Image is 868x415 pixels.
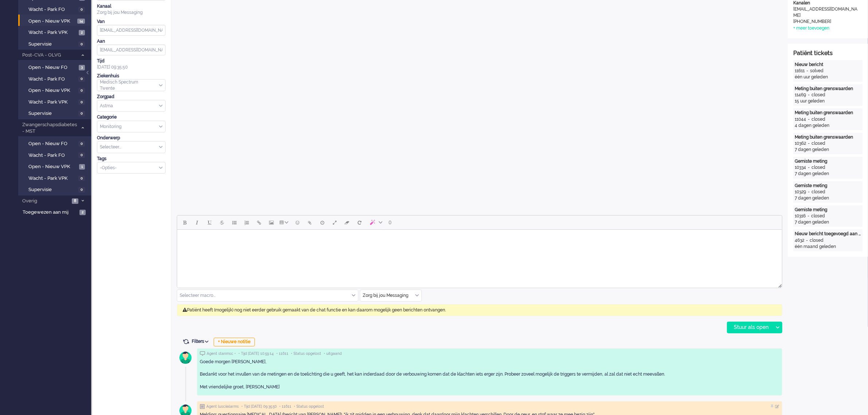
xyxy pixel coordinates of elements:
[78,187,85,193] span: 0
[203,216,216,229] button: Underline
[795,74,861,80] div: één uur geleden
[304,216,316,229] button: Add attachment
[21,121,78,135] span: Zwangerschapsdiabetes - MST
[28,175,77,182] span: Wacht - Park VPK
[78,100,85,105] span: 0
[795,147,861,153] div: 7 dagen geleden
[241,404,277,409] span: • Tijd [DATE] 09:35:50
[795,86,861,92] div: Meting buiten grenswaarden
[291,351,321,356] span: • Status opgelost
[97,73,166,79] div: Ziekenhuis
[28,87,77,94] span: Open - Nieuw VPK
[324,351,342,356] span: • uitgaand
[21,63,90,71] a: Open - Nieuw FO 3
[389,220,392,225] span: 0
[238,351,274,356] span: • Tijd [DATE] 10:59:14
[811,92,825,98] div: closed
[214,338,255,346] div: + Nieuwe notitie
[795,123,861,129] div: 4 dagen geleden
[795,92,806,98] div: 11469
[341,216,353,229] button: Clear formatting
[795,244,861,250] div: één maand geleden
[97,58,166,70] div: [DATE] 09:35:50
[316,216,328,229] button: Delay message
[21,17,90,25] a: Open - Nieuw VPK 14
[97,19,166,25] div: Van
[811,140,825,147] div: closed
[366,216,385,229] button: AI
[795,68,805,74] div: 11611
[28,29,77,36] span: Wacht - Park VPK
[776,281,782,288] div: Resize
[192,339,211,344] span: Filters
[97,162,166,174] div: Select Tags
[811,189,825,195] div: closed
[21,151,90,159] a: Wacht - Park FO 0
[21,162,90,170] a: Open - Nieuw VPK 1
[21,185,90,193] a: Supervisie 0
[291,216,304,229] button: Emoticons
[727,322,773,333] div: Stuur als open
[78,111,85,116] span: 0
[97,9,166,16] div: Zorg bij jou Messaging
[200,359,779,390] div: Goede morgen [PERSON_NAME], Bedankt voor het invullen van de metingen en de toelichting die u gee...
[795,195,861,201] div: 7 dagen geleden
[795,140,806,147] div: 10362
[78,141,85,147] span: 0
[28,163,77,170] span: Open - Nieuw VPK
[78,152,85,158] span: 0
[795,116,806,123] div: 11044
[77,19,85,24] span: 14
[806,140,811,147] div: -
[806,92,811,98] div: -
[21,174,90,182] a: Wacht - Park VPK 0
[79,65,85,70] span: 3
[811,164,825,171] div: closed
[21,28,90,36] a: Wacht - Park VPK 2
[276,351,288,356] span: • 11611
[241,216,253,229] button: Numbered list
[207,351,236,356] span: Agent stanmsc •
[206,404,239,409] span: Agent lusciialarms
[795,213,806,219] div: 10316
[804,237,810,244] div: -
[795,158,861,164] div: Gemiste meting
[795,134,861,140] div: Meting buiten grenswaarden
[177,230,782,281] iframe: Rich Text Area
[21,109,90,117] a: Supervisie 0
[795,171,861,177] div: 7 dagen geleden
[810,68,824,74] div: solved
[28,64,77,71] span: Open - Nieuw FO
[97,58,166,64] div: Tijd
[795,219,861,225] div: 7 dagen geleden
[279,404,291,409] span: • 11611
[191,216,203,229] button: Italic
[97,3,166,9] div: Kanaal
[179,216,191,229] button: Bold
[21,86,90,94] a: Open - Nieuw VPK 0
[278,216,291,229] button: Table
[793,19,859,25] div: [PHONE_NUMBER]
[795,183,861,189] div: Gemiste meting
[72,198,78,204] span: 8
[21,139,90,147] a: Open - Nieuw FO 0
[806,164,811,171] div: -
[253,216,265,229] button: Insert/edit link
[28,186,77,193] span: Supervisie
[78,176,85,181] span: 0
[806,189,811,195] div: -
[78,7,85,12] span: 0
[79,164,85,170] span: 1
[28,152,77,159] span: Wacht - Park FO
[21,75,90,83] a: Wacht - Park FO 0
[795,98,861,104] div: 15 uur geleden
[795,110,861,116] div: Meting buiten grenswaarden
[21,40,90,48] a: Supervisie 0
[79,210,86,215] span: 2
[97,94,166,100] div: Zorgpad
[28,76,77,83] span: Wacht - Park FO
[28,6,77,13] span: Wacht - Park FO
[23,209,77,216] span: Toegewezen aan mij
[28,99,77,106] span: Wacht - Park VPK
